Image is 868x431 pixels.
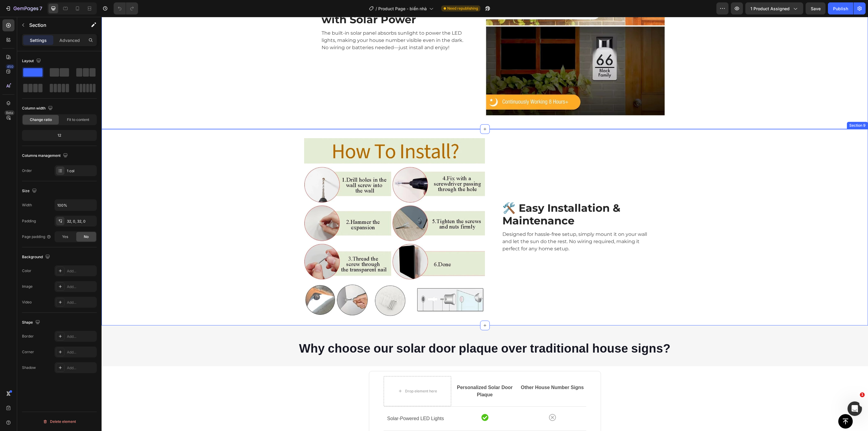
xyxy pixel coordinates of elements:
[203,121,383,299] img: gempages_552473826026325112-0ddc2593-2cd4-4aeb-9e5b-47d7a2b63001.jpg
[102,17,868,431] iframe: Design area
[84,234,89,239] span: No
[6,64,14,69] div: 450
[828,2,853,14] button: Publish
[848,401,862,416] iframe: Intercom live chat
[811,6,821,11] span: Save
[22,152,69,160] div: Columns management
[806,2,826,14] button: Save
[22,349,34,355] div: Corner
[747,106,765,111] div: Section 9
[750,5,790,12] span: 1 product assigned
[22,104,54,113] div: Column width
[22,168,32,173] div: Order
[378,5,427,12] span: Product Page - biển nhà
[62,234,68,239] span: Yes
[22,365,36,370] div: Shadow
[67,350,95,355] div: Add...
[30,37,47,43] p: Settings
[114,2,138,14] div: Undo/Redo
[419,368,482,373] strong: Other House Number Signs
[401,214,547,236] p: Designed for hassle-free setup, simply mount it on your wall and let the sun do the rest. No wiri...
[55,200,96,211] input: Auto
[401,185,519,210] strong: 🛠️ Easy Installation & Maintenance
[67,300,95,305] div: Add...
[67,219,95,224] div: 32, 0, 32, 0
[22,57,42,65] div: Layout
[22,268,31,274] div: Color
[23,131,96,140] div: 12
[43,418,76,425] div: Delete element
[745,2,803,14] button: 1 product assigned
[22,334,34,339] div: Border
[29,21,79,29] p: Section
[5,110,14,115] div: Beta
[22,253,51,261] div: Background
[22,318,41,327] div: Shape
[39,5,42,12] p: 7
[22,202,32,208] div: Width
[860,392,865,397] span: 1
[2,2,45,14] button: 7
[59,37,80,43] p: Advanced
[67,168,95,174] div: 1 col
[22,218,36,224] div: Padding
[447,6,478,11] span: Need republishing
[376,5,377,12] span: /
[67,334,95,339] div: Add...
[67,365,95,371] div: Add...
[350,367,417,382] p: Personalized Solar Door Plaque
[22,417,97,426] button: Delete element
[22,299,32,305] div: Video
[22,187,38,195] div: Size
[67,117,89,122] span: Fit to content
[22,234,51,239] div: Page padding
[303,372,335,377] div: Drop element here
[67,268,95,274] div: Add...
[67,284,95,290] div: Add...
[22,284,33,289] div: Image
[833,5,848,12] div: Publish
[30,117,52,122] span: Change ratio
